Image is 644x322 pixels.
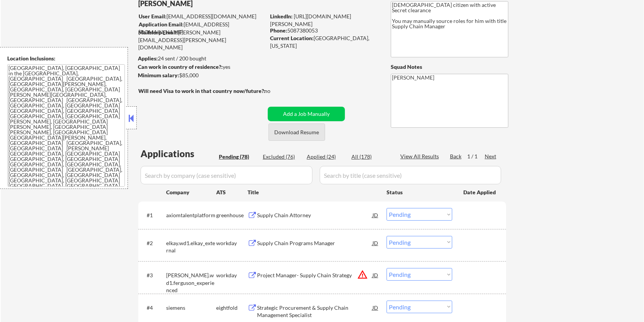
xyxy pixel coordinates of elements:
div: no [264,87,286,95]
div: eightfold [216,304,248,312]
strong: Current Location: [270,35,314,41]
div: 5087380053 [270,27,378,34]
div: All (178) [351,153,390,161]
strong: LinkedIn: [270,13,293,20]
input: Search by company (case sensitive) [141,166,312,184]
div: Squad Notes [391,63,508,71]
div: [PERSON_NAME].wd1.ferguson_experienced [166,272,216,294]
div: Supply Chain Attorney [257,211,372,219]
div: Strategic Procurement & Supply Chain Management Specialist [257,304,372,319]
div: Applications [141,149,216,158]
div: Status [387,185,452,199]
div: [PERSON_NAME][EMAIL_ADDRESS][PERSON_NAME][DOMAIN_NAME] [138,29,265,51]
div: [GEOGRAPHIC_DATA], [US_STATE] [270,34,378,49]
div: Date Applied [463,189,497,196]
div: #4 [147,304,160,312]
strong: Minimum salary: [138,72,179,78]
div: View All Results [400,153,441,160]
div: #1 [147,211,160,219]
div: Company [166,189,216,196]
strong: Mailslurp Email: [138,29,178,36]
div: JD [372,236,379,250]
button: Download Resume [269,124,325,141]
div: JD [372,301,379,314]
div: workday [216,239,248,247]
div: [EMAIL_ADDRESS][DOMAIN_NAME] [139,13,265,20]
div: 1 / 1 [467,153,485,160]
div: elkay.wd1.elkay_external [166,239,216,254]
div: workday [216,272,248,279]
div: Back [450,153,462,160]
div: Project Manager- Supply Chain Strategy [257,272,372,279]
div: Next [485,153,497,160]
strong: Phone: [270,27,287,34]
div: 24 sent / 200 bought [138,55,265,62]
div: JD [372,268,379,282]
div: Excluded (76) [263,153,301,161]
div: Supply Chain Programs Manager [257,239,372,247]
strong: Applies: [138,55,158,62]
div: ATS [216,189,248,196]
div: Applied (24) [307,153,345,161]
div: Title [248,189,379,196]
strong: Can work in country of residence?: [138,63,223,70]
button: warning_amber [357,269,368,280]
div: siemens [166,304,216,312]
button: Add a Job Manually [268,107,345,121]
div: [EMAIL_ADDRESS][DOMAIN_NAME] [139,21,265,36]
input: Search by title (case sensitive) [320,166,501,184]
strong: User Email: [139,13,167,20]
div: JD [372,208,379,222]
strong: Will need Visa to work in that country now/future?: [138,88,265,94]
div: axiomtalentplatform [166,211,216,219]
div: yes [138,63,263,71]
div: greenhouse [216,211,248,219]
div: #3 [147,272,160,279]
div: Location Inclusions: [7,55,125,62]
div: $85,000 [138,72,265,79]
div: Pending (78) [219,153,257,161]
strong: Application Email: [139,21,184,28]
div: #2 [147,239,160,247]
a: [URL][DOMAIN_NAME][PERSON_NAME] [270,13,351,27]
